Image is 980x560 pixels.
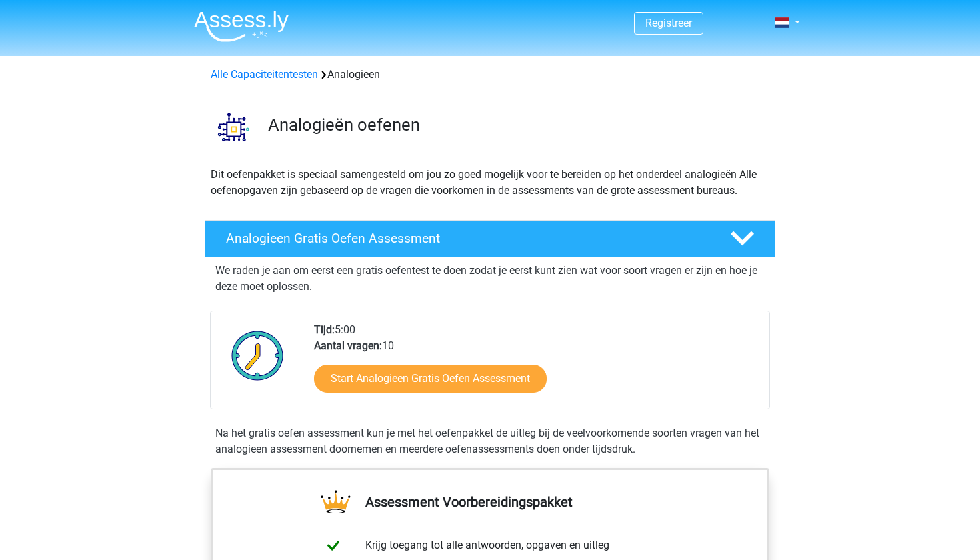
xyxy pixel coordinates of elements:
[211,68,318,81] a: Alle Capaciteitentesten
[314,365,547,393] a: Start Analogieen Gratis Oefen Assessment
[226,231,709,246] h4: Analogieen Gratis Oefen Assessment
[304,322,769,409] div: 5:00 10
[215,263,765,295] p: We raden je aan om eerst een gratis oefentest te doen zodat je eerst kunt zien wat voor soort vra...
[268,115,765,135] h3: Analogieën oefenen
[224,322,291,389] img: Klok
[205,67,775,83] div: Analogieen
[199,220,781,257] a: Analogieen Gratis Oefen Assessment
[194,11,289,42] img: Assessly
[211,167,769,199] p: Dit oefenpakket is speciaal samengesteld om jou zo goed mogelijk voor te bereiden op het onderdee...
[210,425,770,457] div: Na het gratis oefen assessment kun je met het oefenpakket de uitleg bij de veelvoorkomende soorte...
[205,99,262,155] img: analogieen
[645,17,692,29] a: Registreer
[314,339,382,352] b: Aantal vragen:
[314,323,335,336] b: Tijd:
